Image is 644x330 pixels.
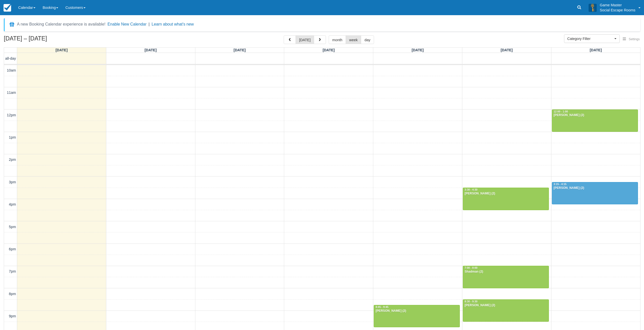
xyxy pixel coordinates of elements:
div: Shadman (2) [464,270,547,274]
a: 7:00 - 8:00Shadman (2) [463,266,549,288]
div: [PERSON_NAME] (2) [553,186,637,190]
span: [DATE] [56,48,68,52]
span: 1pm [9,135,16,139]
a: 8:30 - 9:30[PERSON_NAME] (2) [463,299,549,322]
span: all-day [5,56,16,60]
span: | [149,22,150,26]
span: 9pm [9,314,16,318]
button: Category Filter [564,34,620,43]
span: [DATE] [501,48,513,52]
span: 3:15 - 4:15 [554,183,567,186]
span: 3:30 - 4:30 [465,188,477,191]
span: Settings [629,37,640,41]
div: [PERSON_NAME] (2) [375,309,458,313]
div: A new Booking Calendar experience is available! [17,21,106,27]
h2: [DATE] – [DATE] [4,35,68,45]
p: Social Escape Rooms [600,8,635,13]
button: month [329,35,346,44]
img: checkfront-main-nav-mini-logo.png [4,4,11,12]
a: 12:00 - 1:00[PERSON_NAME] (2) [552,109,638,132]
span: 10am [7,68,16,72]
span: 8pm [9,292,16,296]
span: 12:00 - 1:00 [554,110,568,113]
div: [PERSON_NAME] (2) [553,113,637,117]
span: 6pm [9,247,16,251]
button: week [346,35,361,44]
span: Category Filter [567,36,613,41]
a: 3:15 - 4:15[PERSON_NAME] (2) [552,182,638,204]
span: 7:00 - 8:00 [465,267,477,269]
span: [DATE] [144,48,157,52]
button: day [361,35,374,44]
span: 8:30 - 9:30 [465,300,477,303]
span: 7pm [9,269,16,273]
button: [DATE] [296,35,314,44]
div: [PERSON_NAME] (2) [464,192,547,196]
span: 11am [7,91,16,95]
span: [DATE] [412,48,424,52]
a: 8:45 - 9:45[PERSON_NAME] (2) [374,305,460,327]
img: A3 [589,4,597,12]
span: 8:45 - 9:45 [376,306,388,309]
a: 3:30 - 4:30[PERSON_NAME] (2) [463,188,549,210]
span: 5pm [9,225,16,229]
span: 12pm [7,113,16,117]
p: Game Master [600,3,635,8]
span: 3pm [9,180,16,184]
div: [PERSON_NAME] (2) [464,303,547,307]
span: [DATE] [590,48,602,52]
a: Learn about what's new [152,22,194,26]
span: 4pm [9,202,16,206]
span: 2pm [9,158,16,162]
span: [DATE] [323,48,335,52]
button: Enable New Calendar [108,22,147,27]
button: Settings [620,36,643,43]
span: [DATE] [234,48,246,52]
